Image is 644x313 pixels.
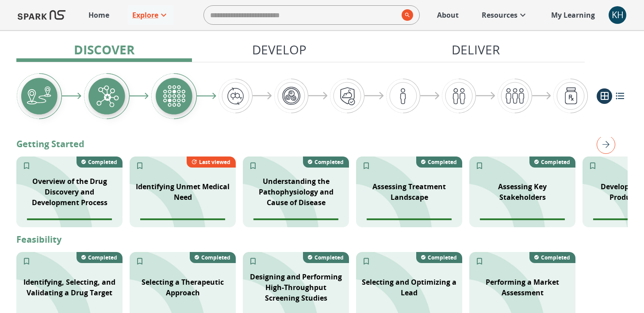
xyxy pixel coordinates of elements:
[130,156,236,227] div: SPARK NS branding pattern
[541,254,570,261] p: Completed
[475,181,570,202] p: Assessing Key Stakeholders
[609,6,626,24] div: KH
[420,92,440,100] img: arrow-right
[197,93,216,99] img: arrow-right
[130,93,149,99] img: arrow-right
[135,257,144,266] svg: Add to My Learning
[482,10,517,20] p: Resources
[362,161,371,170] svg: Add to My Learning
[364,92,384,100] img: arrow-right
[243,156,349,227] div: SPARK NS branding pattern
[135,277,230,298] p: Selecting a Therapeutic Approach
[532,92,552,100] img: arrow-right
[22,277,117,298] p: Identifying, Selecting, and Validating a Drug Target
[609,6,626,24] button: account of current user
[477,5,533,25] a: Resources
[597,88,612,104] button: grid view
[22,257,31,266] svg: Add to My Learning
[253,92,272,100] img: arrow-right
[314,254,344,261] p: Completed
[27,218,112,220] span: Module completion progress of user
[475,257,484,266] svg: Add to My Learning
[314,158,344,166] p: Completed
[469,156,575,227] div: SPARK NS branding pattern
[593,132,615,157] button: right
[22,176,117,208] p: Overview of the Drug Discovery and Development Process
[308,92,328,100] img: arrow-right
[475,277,570,298] p: Performing a Market Assessment
[588,161,597,170] svg: Add to My Learning
[367,218,452,220] span: Module completion progress of user
[398,6,413,24] button: search
[475,161,484,170] svg: Add to My Learning
[84,5,114,25] a: Home
[74,40,134,59] p: Discover
[128,5,173,25] a: Explore
[16,233,628,246] p: Feasibility
[437,10,459,20] p: About
[201,254,230,261] p: Completed
[480,218,565,220] span: Module completion progress of user
[18,4,65,26] img: Logo of SPARK at Stanford
[199,158,230,166] p: Last viewed
[88,254,117,261] p: Completed
[16,156,123,227] div: SPARK NS branding pattern
[249,161,257,170] svg: Add to My Learning
[88,158,117,166] p: Completed
[428,254,457,261] p: Completed
[433,5,463,25] a: About
[88,10,109,20] p: Home
[248,271,344,303] p: Designing and Performing High-Throughput Screening Studies
[612,88,628,104] button: list view
[452,40,500,59] p: Deliver
[361,277,457,298] p: Selecting and Optimizing a Lead
[22,161,31,170] svg: Add to My Learning
[547,5,600,25] a: My Learning
[248,176,344,208] p: Understanding the Pathophysiology and Cause of Disease
[16,73,588,119] div: Graphic showing the progression through the Discover, Develop, and Deliver pipeline, highlighting...
[253,218,338,220] span: Module completion progress of user
[541,158,570,166] p: Completed
[16,137,628,151] p: Getting Started
[361,181,457,202] p: Assessing Treatment Landscape
[62,93,81,99] img: arrow-right
[551,10,595,20] p: My Learning
[476,92,495,100] img: arrow-right
[132,10,158,20] p: Explore
[140,218,225,220] span: Module completion progress of user
[428,158,457,166] p: Completed
[362,257,371,266] svg: Add to My Learning
[249,257,257,266] svg: Add to My Learning
[356,156,462,227] div: SPARK NS branding pattern
[135,161,144,170] svg: Add to My Learning
[252,40,307,59] p: Develop
[135,181,230,202] p: Identifying Unmet Medical Need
